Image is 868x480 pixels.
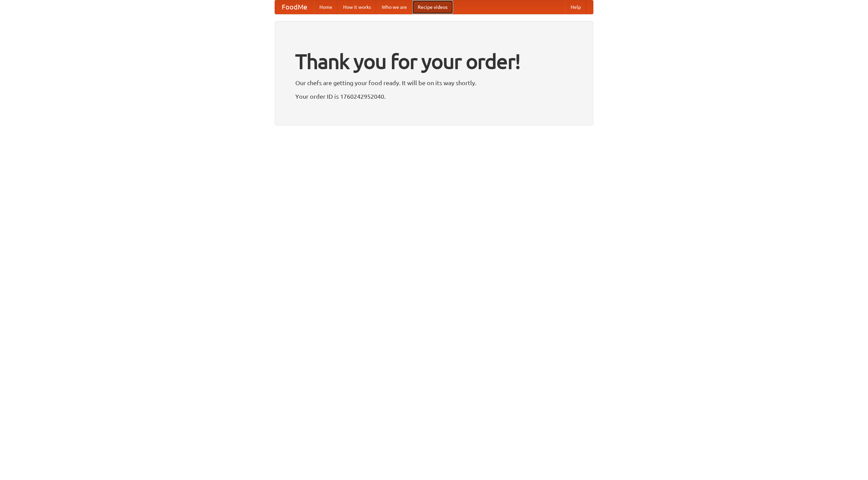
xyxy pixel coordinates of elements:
a: Help [565,0,586,14]
a: FoodMe [275,0,314,14]
a: Recipe videos [412,0,453,14]
a: Home [314,0,338,14]
h1: Thank you for your order! [295,45,573,78]
a: Who we are [376,0,412,14]
p: Our chefs are getting your food ready. It will be on its way shortly. [295,78,573,88]
a: How it works [338,0,376,14]
p: Your order ID is 1760242952040. [295,91,573,101]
